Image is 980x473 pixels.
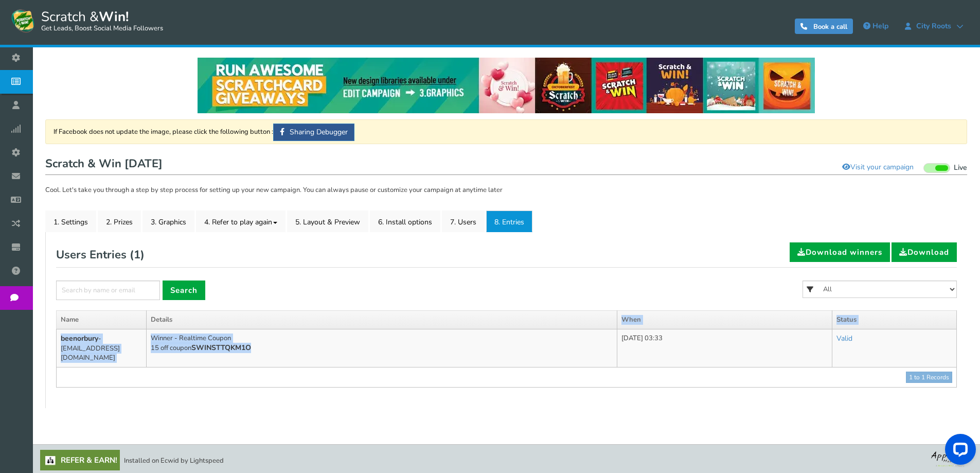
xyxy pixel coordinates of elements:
div: If Facebook does not update the image, please click the following button : [45,119,967,144]
td: [DATE] 03:33 [617,329,832,367]
p: Cool. Let's take you through a step by step process for setting up your new campaign. You can alw... [45,185,967,196]
iframe: LiveChat chat widget [937,430,980,473]
b: beenorbury [61,334,98,343]
b: SWINSTTQKM1O [191,343,251,353]
a: 3. Graphics [142,211,194,232]
td: - [EMAIL_ADDRESS][DOMAIN_NAME] [57,329,147,367]
span: Scratch & [36,8,163,33]
small: Get Leads, Boost Social Media Followers [41,25,163,33]
a: 4. Refer to play again [196,211,286,232]
a: 2. Prizes [98,211,141,232]
span: Book a call [813,22,847,31]
th: Details [147,311,617,329]
a: Sharing Debugger [273,124,354,141]
img: bg_logo_foot.webp [931,450,972,467]
img: festival-poster-2020.webp [198,58,815,113]
a: Download [892,242,957,262]
span: Live [954,163,967,173]
th: Status [832,311,957,329]
input: Search by name or email [56,281,160,300]
a: Help [858,18,894,34]
span: 1 [134,247,140,262]
a: Scratch &Win! Get Leads, Boost Social Media Followers [10,8,163,33]
th: Name [57,311,147,329]
a: 6. Install options [370,211,440,232]
a: Search [163,281,205,300]
a: Book a call [795,19,853,34]
td: Winner - Realtime Coupon 15 off coupon [147,329,617,367]
span: Installed on Ecwid by Lightspeed [124,456,224,465]
a: 5. Layout & Preview [287,211,368,232]
h1: Scratch & Win [DATE] [45,154,967,175]
strong: Win! [99,8,129,26]
a: 7. Users [442,211,485,232]
a: Refer & Earn! [40,450,120,470]
a: Valid [836,334,852,343]
a: 1. Settings [45,211,96,232]
th: When [617,311,832,329]
a: Download winners [790,242,890,262]
a: Visit your campaign [835,159,920,176]
img: Scratch and Win [10,8,36,33]
a: 8. Entries [486,211,532,232]
span: Help [872,21,888,31]
h2: Users Entries ( ) [56,242,145,267]
span: City Roots [911,22,956,30]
